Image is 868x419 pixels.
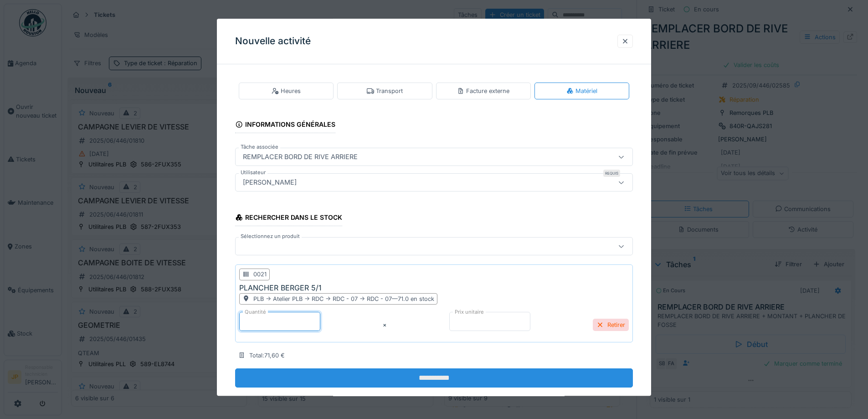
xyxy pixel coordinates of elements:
[253,295,434,303] div: PLB -> Atelier PLB -> RDC -> RDC - 07 -> RDC - 07 — 71.0 en stock
[235,36,311,47] h3: Nouvelle activité
[383,321,386,330] div: ×
[603,170,620,177] div: Requis
[239,178,300,188] div: [PERSON_NAME]
[239,233,302,241] label: Sélectionnez un produit
[235,211,342,227] div: Rechercher dans le stock
[249,351,285,360] div: Total : 71,60 €
[593,319,629,331] div: Retirer
[239,144,280,151] label: Tâche associée
[457,87,509,95] div: Facture externe
[239,169,267,177] label: Utilisateur
[239,152,361,162] div: REMPLACER BORD DE RIVE ARRIERE
[272,87,301,95] div: Heures
[367,87,403,95] div: Transport
[239,282,322,293] div: PLANCHER BERGER 5/1
[253,270,267,279] div: 0021
[566,87,597,95] div: Matériel
[453,308,486,316] label: Prix unitaire
[235,118,335,134] div: Informations générales
[243,308,268,316] label: Quantité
